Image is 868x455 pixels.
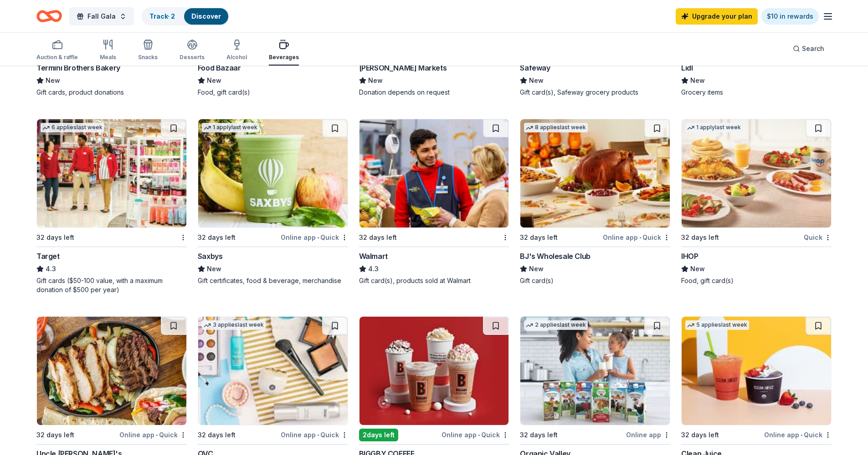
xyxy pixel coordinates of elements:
[138,35,158,66] button: Snacks
[690,263,705,274] span: New
[37,317,186,425] img: Image for Uncle Julio's
[359,232,397,243] div: 32 days left
[520,317,670,425] img: Image for Organic Valley
[520,88,670,97] div: Gift card(s), Safeway grocery products
[198,119,348,285] a: Image for Saxbys1 applylast week32 days leftOnline app•QuickSaxbysNewGift certificates, food & be...
[198,88,348,97] div: Food, gift card(s)
[36,232,74,243] div: 32 days left
[156,431,158,439] span: •
[359,88,509,97] div: Donation depends on request
[269,35,299,66] button: Beverages
[681,232,719,243] div: 32 days left
[786,40,832,58] button: Search
[226,54,247,61] div: Alcohol
[761,8,819,25] a: $10 in rewards
[202,320,266,330] div: 3 applies last week
[359,119,509,285] a: Image for Walmart32 days leftWalmart4.3Gift card(s), products sold at Walmart
[207,75,221,86] span: New
[36,119,187,294] a: Image for Target6 applieslast week32 days leftTarget4.3Gift cards ($50-100 value, with a maximum ...
[681,276,832,285] div: Food, gift card(s)
[520,119,670,285] a: Image for BJ's Wholesale Club8 applieslast week32 days leftOnline app•QuickBJ's Wholesale ClubNew...
[36,5,62,27] a: Home
[529,75,544,86] span: New
[685,123,743,132] div: 1 apply last week
[36,430,74,440] div: 32 days left
[681,251,698,262] div: IHOP
[281,232,348,243] div: Online app Quick
[359,276,509,285] div: Gift card(s), products sold at Walmart
[682,317,831,425] img: Image for Clean Juice
[520,119,670,227] img: Image for BJ's Wholesale Club
[198,276,348,285] div: Gift certificates, food & beverage, merchandise
[682,119,831,227] img: Image for IHOP
[198,119,348,227] img: Image for Saxbys
[520,232,558,243] div: 32 days left
[529,263,544,274] span: New
[317,431,319,439] span: •
[681,119,832,285] a: Image for IHOP1 applylast week32 days leftQuickIHOPNewFood, gift card(s)
[520,276,670,285] div: Gift card(s)
[37,119,186,227] img: Image for Target
[180,35,205,66] button: Desserts
[359,251,388,262] div: Walmart
[360,317,509,425] img: Image for BIGGBY COFFEE
[141,7,229,25] button: Track· 2Discover
[87,11,116,22] span: Fall Gala
[524,320,588,330] div: 2 applies last week
[36,276,187,294] div: Gift cards ($50-100 value, with a maximum donation of $500 per year)
[36,251,60,262] div: Target
[198,317,348,425] img: Image for QVC
[198,251,223,262] div: Saxbys
[359,62,447,73] div: [PERSON_NAME] Markets
[198,62,241,73] div: Food Bazaar
[100,35,116,66] button: Meals
[690,75,705,86] span: New
[269,54,299,61] div: Beverages
[524,123,588,132] div: 8 applies last week
[198,430,236,440] div: 32 days left
[46,263,56,274] span: 4.3
[198,232,236,243] div: 32 days left
[520,430,558,440] div: 32 days left
[36,62,120,73] div: Termini Brothers Bakery
[685,320,749,330] div: 5 applies last week
[681,62,693,73] div: Lidl
[681,430,719,440] div: 32 days left
[46,75,60,86] span: New
[191,12,221,20] a: Discover
[626,429,670,440] div: Online app
[180,54,205,61] div: Desserts
[804,232,832,243] div: Quick
[442,429,509,440] div: Online app Quick
[36,54,78,61] div: Auction & raffle
[520,62,550,73] div: Safeway
[359,429,398,441] div: 2 days left
[36,88,187,97] div: Gift cards, product donations
[676,8,758,25] a: Upgrade your plan
[149,12,175,20] a: Track· 2
[520,251,590,262] div: BJ's Wholesale Club
[69,7,134,25] button: Fall Gala
[138,54,158,61] div: Snacks
[226,35,247,66] button: Alcohol
[202,123,259,132] div: 1 apply last week
[764,429,832,440] div: Online app Quick
[368,263,379,274] span: 4.3
[478,431,480,439] span: •
[603,232,670,243] div: Online app Quick
[41,123,104,132] div: 6 applies last week
[681,88,832,97] div: Grocery items
[317,234,319,241] span: •
[100,54,116,61] div: Meals
[207,263,221,274] span: New
[36,35,78,66] button: Auction & raffle
[802,43,824,54] span: Search
[368,75,383,86] span: New
[801,431,802,439] span: •
[119,429,187,440] div: Online app Quick
[281,429,348,440] div: Online app Quick
[639,234,641,241] span: •
[360,119,509,227] img: Image for Walmart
